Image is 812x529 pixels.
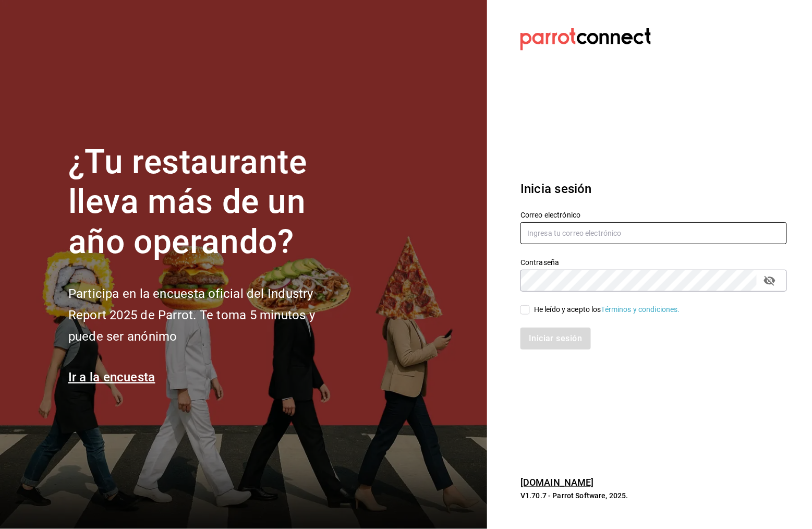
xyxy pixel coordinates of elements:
[534,304,680,315] div: He leído y acepto los
[520,179,787,198] h3: Inicia sesión
[520,477,594,488] a: [DOMAIN_NAME]
[68,370,155,384] a: Ir a la encuesta
[520,222,787,244] input: Ingresa tu correo electrónico
[68,142,350,262] h1: ¿Tu restaurante lleva más de un año operando?
[520,259,787,266] label: Contraseña
[601,305,680,314] a: Términos y condiciones.
[520,490,787,501] p: V1.70.7 - Parrot Software, 2025.
[761,272,779,290] button: passwordField
[68,283,350,347] h2: Participa en la encuesta oficial del Industry Report 2025 de Parrot. Te toma 5 minutos y puede se...
[520,211,787,219] label: Correo electrónico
